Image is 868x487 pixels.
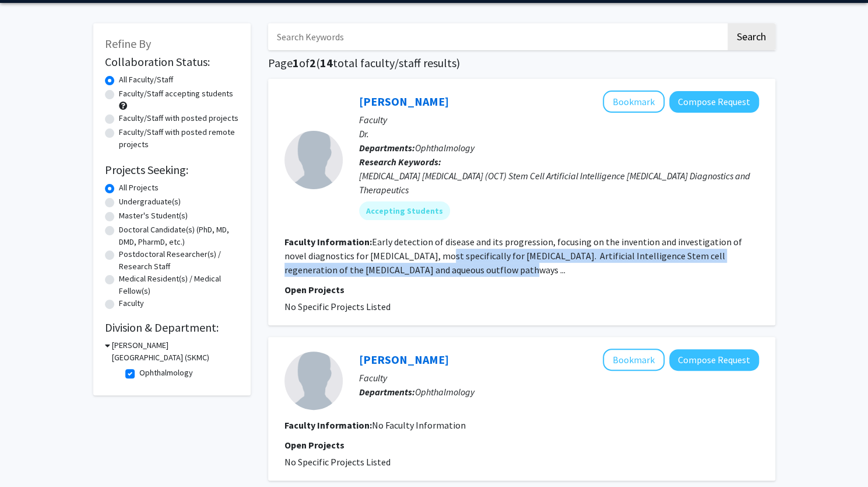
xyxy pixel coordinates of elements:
[603,91,665,113] button: Add Joel Schuman to Bookmarks
[105,321,239,335] h2: Division & Department:
[284,301,391,312] span: No Specific Projects Listed
[669,349,759,371] button: Compose Request to Wesam Shalaby
[372,419,466,431] span: No Faculty Information
[105,36,151,51] span: Refine By
[284,456,391,468] span: No Specific Projects Listed
[359,169,759,197] div: [MEDICAL_DATA] [MEDICAL_DATA] (OCT) Stem Cell Artificial Intelligence [MEDICAL_DATA] Diagnostics ...
[119,273,239,297] label: Medical Resident(s) / Medical Fellow(s)
[284,236,372,248] b: Faculty Information:
[359,94,449,109] a: [PERSON_NAME]
[603,349,665,371] button: Add Wesam Shalaby to Bookmarks
[119,196,181,208] label: Undergraduate(s)
[359,352,449,367] a: [PERSON_NAME]
[284,236,742,276] fg-read-more: Early detection of disease and its progression, focusing on the invention and investigation of no...
[359,201,450,220] mat-chip: Accepting Students
[359,371,759,385] p: Faculty
[359,142,415,154] b: Departments:
[284,283,759,297] p: Open Projects
[119,112,238,124] label: Faculty/Staff with posted projects
[284,419,372,431] b: Faculty Information:
[119,74,173,86] label: All Faculty/Staff
[105,163,239,177] h2: Projects Seeking:
[359,386,415,398] b: Departments:
[119,126,239,151] label: Faculty/Staff with posted remote projects
[359,156,441,168] b: Research Keywords:
[119,248,239,273] label: Postdoctoral Researcher(s) / Research Staff
[359,113,759,127] p: Faculty
[320,55,333,70] span: 14
[119,210,188,222] label: Master's Student(s)
[415,142,475,154] span: Ophthalmology
[105,55,239,69] h2: Collaboration Status:
[284,438,759,452] p: Open Projects
[293,55,299,70] span: 1
[9,434,50,478] iframe: Chat
[119,297,144,309] label: Faculty
[112,339,239,364] h3: [PERSON_NAME][GEOGRAPHIC_DATA] (SKMC)
[415,386,475,398] span: Ophthalmology
[669,91,759,113] button: Compose Request to Joel Schuman
[139,367,193,379] label: Ophthalmology
[359,127,759,141] p: Dr.
[119,224,239,248] label: Doctoral Candidate(s) (PhD, MD, DMD, PharmD, etc.)
[119,88,233,100] label: Faculty/Staff accepting students
[310,55,316,70] span: 2
[268,56,775,70] h1: Page of ( total faculty/staff results)
[728,23,775,50] button: Search
[119,182,159,194] label: All Projects
[268,23,726,50] input: Search Keywords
